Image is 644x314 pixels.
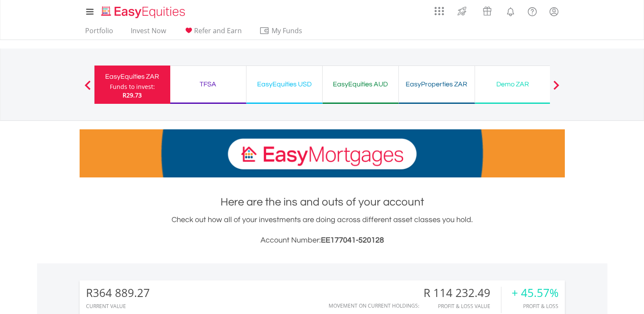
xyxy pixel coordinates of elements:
[543,2,565,21] a: My Profile
[455,4,469,18] img: thrive-v2.svg
[480,78,546,90] div: Demo ZAR
[100,71,165,83] div: EasyEquities ZAR
[328,78,393,90] div: EasyEquities AUD
[424,303,501,309] div: Profit & Loss Value
[512,287,558,299] div: + 45.57%
[80,234,565,246] h3: Account Number:
[98,2,189,19] a: Home page
[321,236,384,244] span: EE177041-520128
[127,26,169,40] a: Invest Now
[180,26,245,40] a: Refer and Earn
[80,194,565,210] h1: Here are the ins and outs of your account
[404,78,469,90] div: EasyProperties ZAR
[435,6,444,16] img: grid-menu-icon.svg
[110,83,155,91] div: Funds to invest:
[500,2,521,19] a: Notifications
[80,214,565,246] div: Check out how all of your investments are doing across different asset classes you hold.
[80,129,565,177] img: EasyMortage Promotion Banner
[512,303,558,309] div: Profit & Loss
[424,287,501,299] div: R 114 232.49
[82,26,117,40] a: Portfolio
[86,287,150,299] div: R364 889.27
[548,85,565,93] button: Next
[480,4,494,18] img: vouchers-v2.svg
[100,5,189,19] img: EasyEquities_Logo.png
[475,2,500,18] a: Vouchers
[329,303,419,308] div: Movement on Current Holdings:
[252,78,317,90] div: EasyEquities USD
[123,91,142,99] span: R29.73
[86,303,150,309] div: CURRENT VALUE
[194,26,242,35] span: Refer and Earn
[429,2,449,16] a: AppsGrid
[175,78,241,90] div: TFSA
[259,25,315,36] span: My Funds
[79,85,96,93] button: Previous
[521,2,543,19] a: FAQ's and Support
